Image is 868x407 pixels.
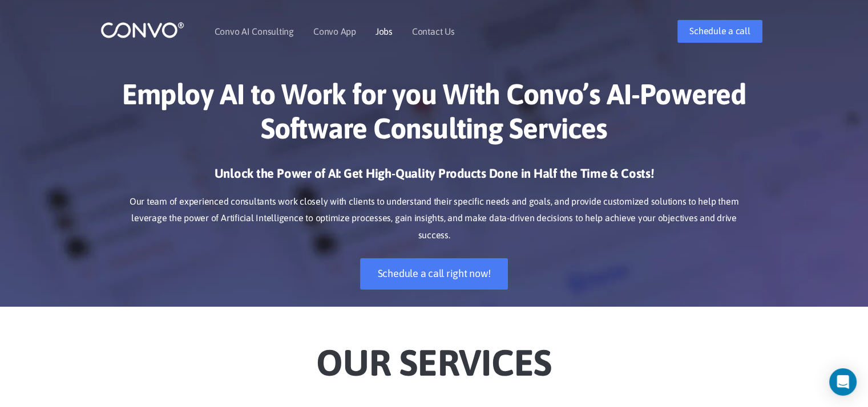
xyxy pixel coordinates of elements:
p: Our team of experienced consultants work closely with clients to understand their specific needs ... [118,193,751,245]
div: Open Intercom Messenger [829,368,857,396]
a: Contact Us [412,27,455,36]
a: Jobs [376,27,393,36]
h1: Employ AI to Work for you With Convo’s AI-Powered Software Consulting Services [118,77,751,154]
img: logo_1.png [100,21,184,39]
a: Convo App [313,27,356,36]
h3: Unlock the Power of AI: Get High-Quality Products Done in Half the Time & Costs! [118,165,751,190]
a: Schedule a call [677,20,762,43]
a: Schedule a call right now! [360,258,508,290]
a: Convo AI Consulting [215,27,294,36]
h2: Our Services [118,324,751,388]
